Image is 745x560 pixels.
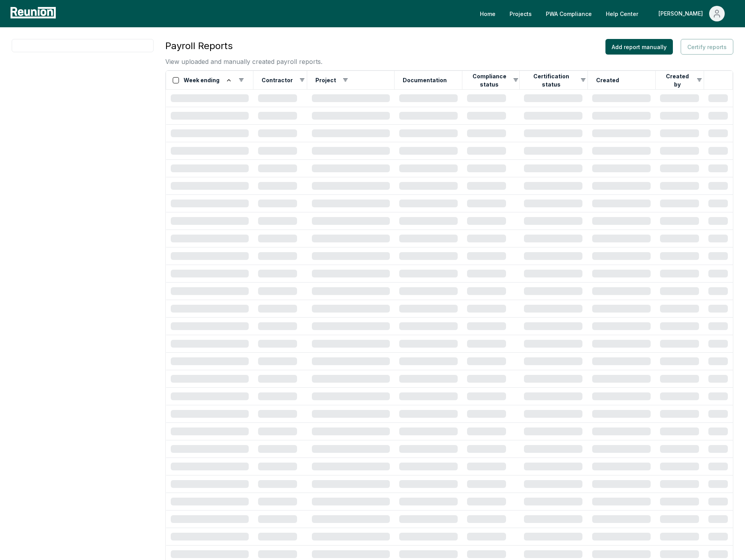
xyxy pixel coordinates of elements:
[652,6,731,21] button: [PERSON_NAME]
[314,72,338,88] button: Project
[474,6,502,21] a: Home
[540,6,598,21] a: PWA Compliance
[469,72,510,88] button: Compliance status
[526,72,577,88] button: Certification status
[600,6,644,21] a: Help Center
[662,72,692,88] button: Created by
[658,6,706,21] div: [PERSON_NAME]
[182,72,234,88] button: Week ending
[474,6,737,21] nav: Main
[503,6,538,21] a: Projects
[595,72,621,88] button: Created
[165,39,322,53] h3: Payroll Reports
[401,72,448,88] button: Documentation
[605,39,673,55] button: Add report manually
[260,72,294,88] button: Contractor
[165,57,322,66] p: View uploaded and manually created payroll reports.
